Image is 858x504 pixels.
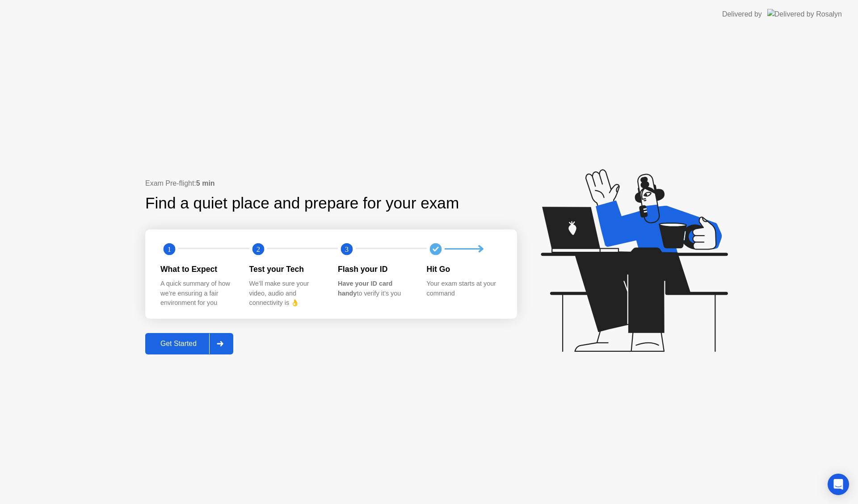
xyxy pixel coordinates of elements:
img: Delivered by Rosalyn [767,9,842,19]
b: 5 min [196,179,215,187]
div: A quick summary of how we’re ensuring a fair environment for you [160,279,235,308]
button: Get Started [145,333,233,354]
div: Your exam starts at your command [427,279,501,298]
div: Exam Pre-flight: [145,178,517,189]
div: Hit Go [427,263,501,275]
div: We’ll make sure your video, audio and connectivity is 👌 [249,279,324,308]
text: 1 [168,245,171,253]
div: Test your Tech [249,263,324,275]
b: Have your ID card handy [338,280,392,297]
div: to verify it’s you [338,279,412,298]
div: Open Intercom Messenger [828,474,849,495]
div: Flash your ID [338,263,412,275]
text: 3 [345,245,349,253]
div: Find a quiet place and prepare for your exam [145,192,460,215]
text: 2 [256,245,260,253]
div: Delivered by [722,9,762,20]
div: What to Expect [160,263,235,275]
div: Get Started [148,340,209,348]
